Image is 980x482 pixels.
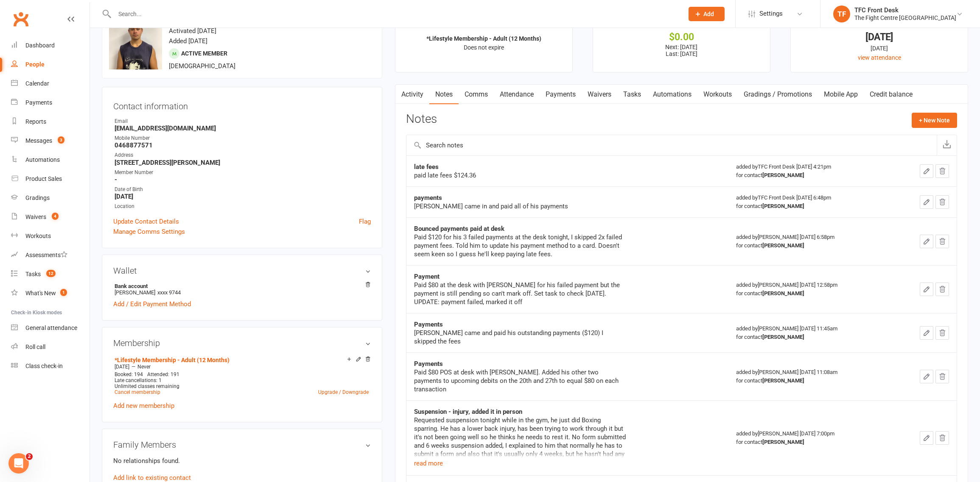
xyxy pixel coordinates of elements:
div: Email [115,117,371,125]
div: People [25,61,45,68]
div: $0.00 [601,33,762,42]
div: added by [PERSON_NAME] [DATE] 11:08am [736,368,886,385]
a: Credit balance [864,85,918,104]
iframe: Intercom live chat [8,453,29,474]
a: Automations [647,85,697,104]
strong: [DATE] [115,193,371,200]
a: Product Sales [11,169,90,188]
strong: [STREET_ADDRESS][PERSON_NAME] [115,159,371,166]
strong: payments [414,194,442,202]
div: Reports [25,118,46,125]
strong: [PERSON_NAME] [762,334,804,340]
a: Dashboard [11,36,90,55]
strong: Payments [414,360,443,368]
div: added by [PERSON_NAME] [DATE] 12:58pm [736,281,886,298]
p: Next: [DATE] Last: [DATE] [601,44,762,57]
strong: Payments [414,321,443,328]
div: [DATE] [798,33,960,42]
strong: *Lifestyle Membership - Adult (12 Months) [426,35,541,42]
strong: [PERSON_NAME] [762,290,804,296]
a: Payments [11,93,90,112]
p: No relationships found. [113,456,371,466]
span: Booked: 194 [115,371,143,377]
span: Does not expire [464,44,504,51]
li: [PERSON_NAME] [113,282,371,297]
h3: Membership [113,338,371,348]
a: Cancel membership [115,389,160,395]
div: The Fight Centre [GEOGRAPHIC_DATA] [854,14,956,22]
a: Attendance [494,85,540,104]
div: Automations [25,156,60,163]
a: Gradings / Promotions [738,85,818,104]
a: Waivers 4 [11,208,90,227]
div: added by [PERSON_NAME] [DATE] 11:45am [736,324,886,341]
a: Notes [429,85,459,104]
a: Tasks [617,85,647,104]
div: for contact [736,289,886,298]
div: Class check-in [25,363,63,369]
a: Mobile App [818,85,864,104]
input: Search notes [406,135,937,155]
strong: 0468877571 [115,141,371,149]
div: for contact [736,171,886,180]
button: + New Note [912,113,957,128]
span: 4 [52,213,59,220]
a: Reports [11,112,90,131]
a: Calendar [11,74,90,93]
span: Add [703,11,714,17]
strong: Bounced payments paid at desk [414,225,504,233]
strong: [PERSON_NAME] [762,172,804,178]
strong: Payment [414,273,440,280]
img: image1670403441.png [109,17,162,69]
span: 12 [46,270,56,277]
div: — [112,363,371,370]
div: [PERSON_NAME] came in and paid all of his payments [414,202,626,211]
div: for contact [736,438,886,446]
div: Workouts [25,233,51,239]
div: Date of Birth [115,186,371,194]
div: Member Number [115,169,371,177]
div: Address [115,151,371,159]
span: 1 [60,289,67,296]
h3: Contact information [113,98,371,111]
h3: Notes [406,113,437,128]
div: paid late fees $124.36 [414,171,626,180]
div: General attendance [25,324,77,331]
div: Roll call [25,343,45,350]
h3: Wallet [113,266,371,275]
div: Late cancellations: 1 [115,377,369,383]
a: What's New1 [11,284,90,303]
div: [DATE] [798,44,960,53]
div: for contact [736,333,886,341]
div: for contact [736,202,886,211]
strong: [PERSON_NAME] [762,439,804,445]
div: for contact [736,241,886,250]
span: 2 [26,453,33,460]
a: Comms [459,85,494,104]
a: Workouts [11,227,90,246]
a: Gradings [11,188,90,208]
div: Tasks [25,271,41,277]
strong: Suspension - injury, added it in person [414,408,522,416]
strong: [PERSON_NAME] [762,242,804,249]
a: Roll call [11,338,90,357]
div: Assessments [25,252,67,258]
button: read more [414,458,443,468]
span: [DATE] [115,364,129,370]
a: Manage Comms Settings [113,227,185,237]
div: Messages [25,137,52,144]
div: Mobile Number [115,134,371,142]
div: added by [PERSON_NAME] [DATE] 7:00pm [736,429,886,446]
div: Waivers [25,213,46,220]
a: Add new membership [113,402,174,410]
div: for contact [736,377,886,385]
div: Product Sales [25,175,62,182]
button: Add [689,7,725,21]
a: Waivers [582,85,617,104]
div: TFC Front Desk [854,6,956,14]
a: Activity [395,85,429,104]
div: What's New [25,290,56,296]
span: Attended: 191 [147,371,179,377]
strong: [PERSON_NAME] [762,203,804,209]
span: [DEMOGRAPHIC_DATA] [169,62,235,70]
